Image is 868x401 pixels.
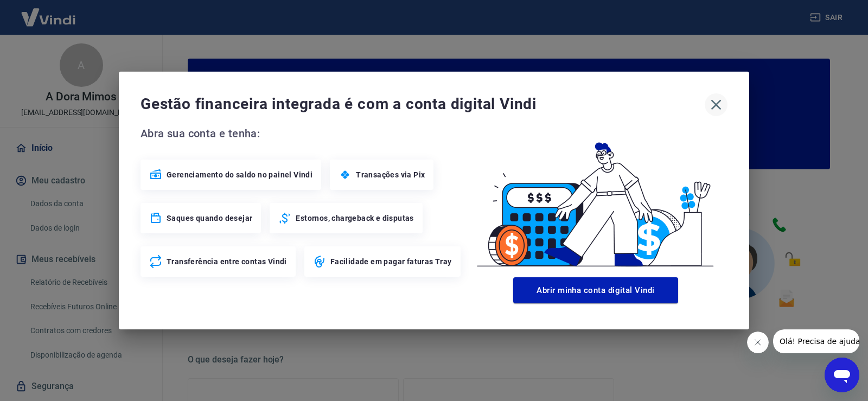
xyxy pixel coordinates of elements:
span: Transferência entre contas Vindi [167,256,287,267]
span: Olá! Precisa de ajuda? [7,8,91,16]
iframe: Botão para abrir a janela de mensagens [825,358,859,392]
span: Gestão financeira integrada é com a conta digital Vindi [141,93,705,115]
iframe: Mensagem da empresa [773,329,859,353]
iframe: Fechar mensagem [747,332,769,353]
img: Good Billing [464,125,727,273]
span: Estornos, chargeback e disputas [296,213,413,224]
span: Facilidade em pagar faturas Tray [330,256,452,267]
span: Abra sua conta e tenha: [141,125,464,142]
button: Abrir minha conta digital Vindi [513,277,678,303]
span: Saques quando desejar [167,213,252,224]
span: Gerenciamento do saldo no painel Vindi [167,169,312,180]
span: Transações via Pix [356,169,425,180]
